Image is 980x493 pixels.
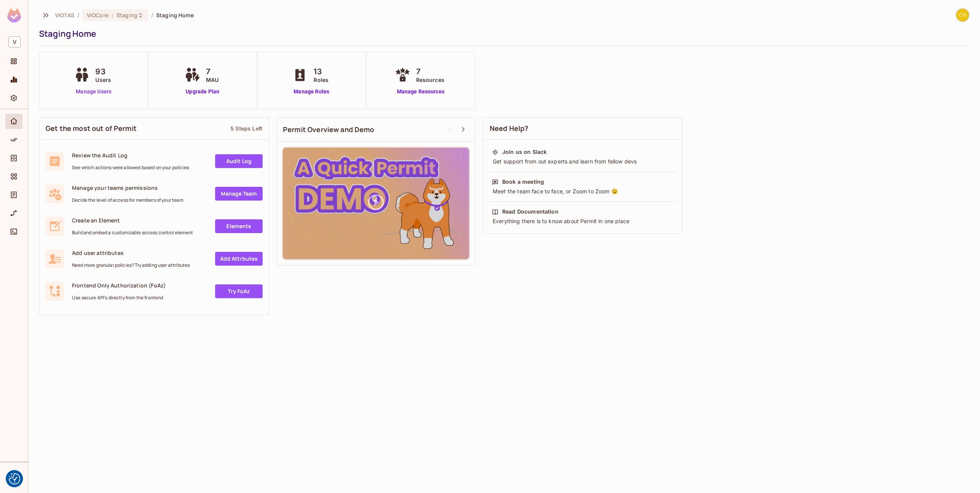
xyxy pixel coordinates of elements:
span: 13 [314,66,328,77]
img: SReyMgAAAABJRU5ErkJggg== [7,8,21,23]
div: Join us on Slack [502,148,547,156]
span: Need more granular policies? Try adding user attributes [72,262,190,268]
span: the active workspace [55,11,74,19]
div: Directory [5,150,23,166]
div: URL Mapping [5,206,23,221]
div: Projects [5,54,23,69]
span: Staging Home [156,11,194,19]
span: Add user attributes [72,249,190,256]
a: Add Attrbutes [215,252,263,266]
img: Revisit consent button [9,473,20,485]
div: Workspace: VIOTAS [5,33,23,51]
li: / [77,11,79,19]
div: Home [5,114,23,129]
span: Review the Audit Log [72,152,189,159]
img: christie.molloy@viotas.com [956,9,969,21]
a: Elements [215,219,263,233]
span: Permit Overview and Demo [283,125,374,134]
div: Audit Log [5,187,23,202]
button: Consent Preferences [9,473,20,485]
div: Read Documentation [502,208,559,215]
a: Manage Team [215,187,263,201]
span: Users [95,76,111,84]
div: 5 Steps Left [230,125,262,132]
a: Manage Roles [291,88,332,96]
span: : [111,12,114,18]
div: Settings [5,90,23,106]
div: Policy [5,132,23,147]
span: Decide the level of access for members of your team [72,197,183,203]
a: Audit Log [215,154,263,168]
span: Use secure API's directly from the frontend [72,295,166,301]
div: Help & Updates [5,469,23,484]
div: Elements [5,169,23,184]
div: Book a meeting [502,178,544,186]
span: V [8,36,21,47]
span: Need Help? [490,124,529,133]
div: Everything there is to know about Permit in one place [492,217,673,225]
span: 7 [416,66,444,77]
a: Manage Resources [393,88,448,96]
div: Monitoring [5,72,23,87]
a: Manage Users [72,88,115,96]
span: Get the most out of Permit [46,124,137,133]
a: Upgrade Plan [183,88,222,96]
span: Create an Element [72,217,193,224]
span: MAU [206,76,219,84]
span: Roles [314,76,328,84]
span: Staging [116,11,137,19]
a: Try FoAz [215,284,263,298]
div: Get support from out experts and learn from fellow devs [492,158,673,165]
li: / [151,11,153,19]
span: Build and embed a customizable access control element [72,230,193,236]
span: VIOCore [87,11,108,19]
span: 7 [206,66,219,77]
div: Connect [5,224,23,239]
div: Meet the team face to face, or Zoom to Zoom 😉 [492,188,673,195]
span: Manage your teams permissions [72,184,183,191]
span: 93 [95,66,111,77]
span: Frontend Only Authorization (FoAz) [72,282,166,289]
span: Resources [416,76,444,84]
span: See which actions were allowed based on your policies [72,165,189,171]
div: Staging Home [39,28,965,39]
